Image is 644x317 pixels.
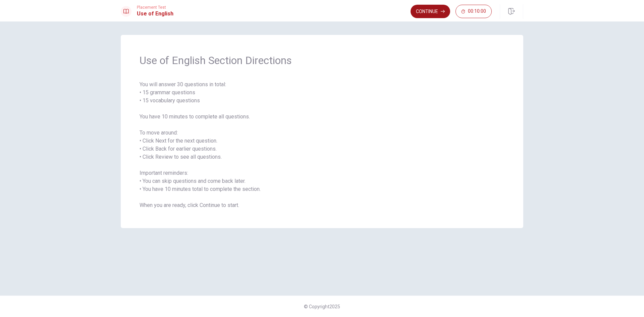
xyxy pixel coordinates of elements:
button: Continue [411,5,450,18]
span: Use of English Section Directions [140,54,504,67]
button: 00:10:00 [455,5,492,18]
span: You will answer 30 questions in total: • 15 grammar questions • 15 vocabulary questions You have ... [140,81,504,209]
span: 00:10:00 [468,9,486,14]
span: Placement Test [137,5,173,10]
span: © Copyright 2025 [304,304,340,309]
h1: Use of English [137,10,173,18]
